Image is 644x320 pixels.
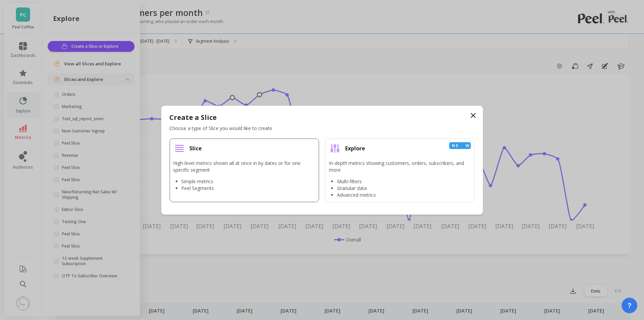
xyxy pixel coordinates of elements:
[337,192,471,198] li: Advanced metrics
[329,160,471,173] p: In-depth metrics showing customers, orders, subscribers, and more
[169,125,475,132] p: Choose a type of Slice you would like to create
[337,178,471,185] li: Multi-filters
[181,178,315,185] li: Simple metrics
[627,301,631,310] span: ?
[329,142,341,154] img: new explore slice
[345,145,365,152] h3: Explore
[449,142,471,149] div: New
[173,142,185,154] img: new regular slice
[337,185,471,192] li: Granular data
[189,145,202,152] h3: Slice
[622,298,637,313] button: ?
[169,113,475,122] h2: Create a Slice
[181,185,315,192] li: Peel Segments
[173,160,315,173] p: High-level metrics shown all at once in by dates or for one specific segment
